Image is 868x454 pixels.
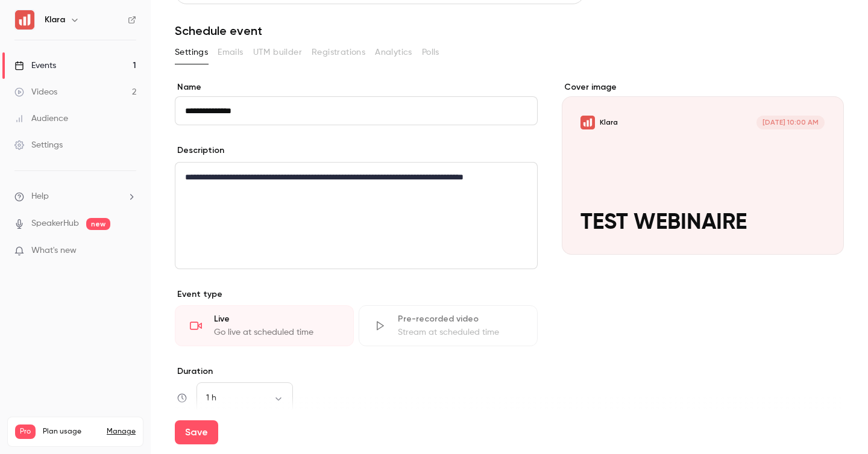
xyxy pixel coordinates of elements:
[175,145,224,157] label: Description
[214,326,339,338] div: Go live at scheduled time
[398,326,523,338] div: Stream at scheduled time
[175,43,208,62] button: Settings
[422,46,439,59] span: Polls
[175,288,538,300] p: Event type
[359,305,538,346] div: Pre-recorded videoStream at scheduled time
[398,313,523,325] div: Pre-recorded video
[86,218,110,230] span: new
[15,10,34,30] img: Klara
[175,23,844,38] h1: Schedule event
[122,246,136,257] iframe: Noticeable Trigger
[175,365,538,378] label: Duration
[562,81,844,255] section: Cover image
[253,46,302,59] span: UTM builder
[107,427,136,437] a: Manage
[14,113,68,125] div: Audience
[312,46,365,59] span: Registrations
[14,86,57,98] div: Videos
[43,427,99,437] span: Plan usage
[218,46,243,59] span: Emails
[31,217,79,230] a: SpeakerHub
[15,424,36,439] span: Pro
[14,139,63,151] div: Settings
[214,313,339,325] div: Live
[31,190,49,203] span: Help
[175,81,538,93] label: Name
[175,305,354,346] div: LiveGo live at scheduled time
[375,46,412,59] span: Analytics
[175,162,538,269] section: description
[562,81,844,93] label: Cover image
[31,244,77,257] span: What's new
[175,163,537,269] div: editor
[197,392,293,404] div: 1 h
[45,14,65,26] h6: Klara
[175,420,218,444] button: Save
[14,190,136,203] li: help-dropdown-opener
[14,60,56,72] div: Events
